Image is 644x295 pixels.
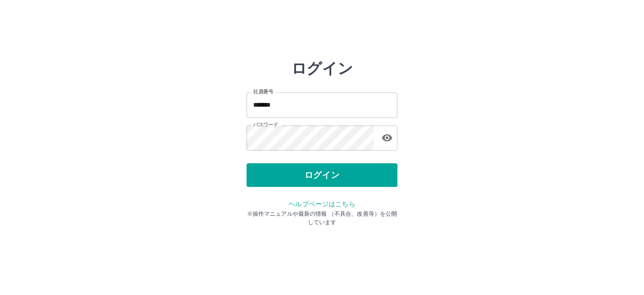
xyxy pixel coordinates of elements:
h2: ログイン [291,59,353,77]
p: ※操作マニュアルや最新の情報 （不具合、改善等）を公開しています [247,210,397,227]
label: パスワード [253,121,278,128]
button: ログイン [247,163,397,187]
a: ヘルプページはこちら [289,200,355,208]
label: 社員番号 [253,88,273,95]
